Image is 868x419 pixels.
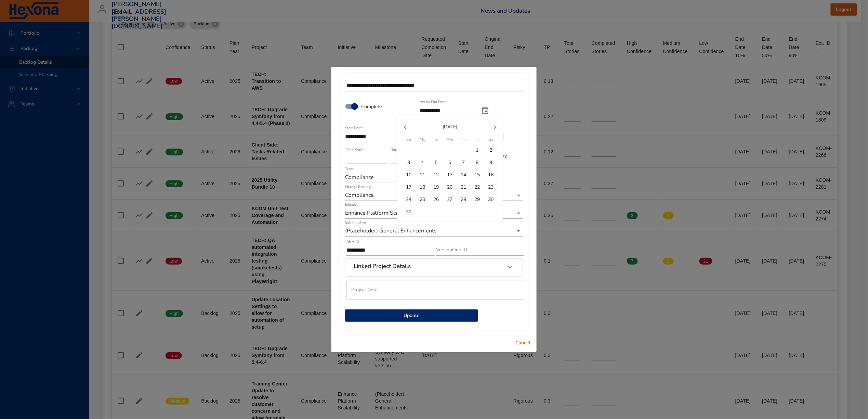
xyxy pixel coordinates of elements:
[476,147,479,154] p: 1
[458,181,470,194] button: 21
[430,194,443,206] button: 26
[458,136,470,143] span: Th
[434,184,439,191] p: 19
[475,172,480,178] p: 15
[458,194,470,206] button: 28
[490,159,492,166] p: 9
[417,169,429,181] button: 11
[406,196,412,203] p: 24
[413,123,487,130] p: [DATE]
[471,136,484,143] span: Fr
[485,194,497,206] button: 30
[458,169,470,181] button: 14
[417,181,429,194] button: 18
[444,181,456,194] button: 20
[435,159,438,166] p: 5
[485,181,497,194] button: 23
[417,194,429,206] button: 25
[444,169,456,181] button: 13
[485,157,497,169] button: 9
[471,169,484,181] button: 15
[458,157,470,169] button: 7
[461,196,466,203] p: 28
[485,169,497,181] button: 16
[403,157,415,169] button: 3
[488,196,494,203] p: 30
[462,159,465,166] p: 7
[403,169,415,181] button: 10
[434,172,439,178] p: 12
[447,184,453,191] p: 20
[406,184,412,191] p: 17
[471,157,484,169] button: 8
[485,144,497,157] button: 2
[475,184,480,191] p: 22
[408,159,410,166] p: 3
[430,136,443,143] span: Tu
[434,196,439,203] p: 26
[444,157,456,169] button: 6
[403,136,415,143] span: Su
[447,196,453,203] p: 27
[417,136,429,143] span: Mo
[420,172,425,178] p: 11
[488,172,494,178] p: 16
[475,196,480,203] p: 29
[471,194,484,206] button: 29
[461,184,466,191] p: 21
[403,194,415,206] button: 24
[444,136,456,143] span: We
[403,181,415,194] button: 17
[403,206,415,218] button: 31
[430,157,443,169] button: 5
[444,194,456,206] button: 27
[490,147,492,154] p: 2
[420,184,425,191] p: 18
[447,172,453,178] p: 13
[476,159,479,166] p: 8
[485,136,497,143] span: Sa
[420,196,425,203] p: 25
[461,172,466,178] p: 14
[449,159,451,166] p: 6
[430,169,443,181] button: 12
[488,184,494,191] p: 23
[417,157,429,169] button: 4
[406,172,412,178] p: 10
[406,208,412,215] p: 31
[421,159,424,166] p: 4
[471,144,484,157] button: 1
[471,181,484,194] button: 22
[430,181,443,194] button: 19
